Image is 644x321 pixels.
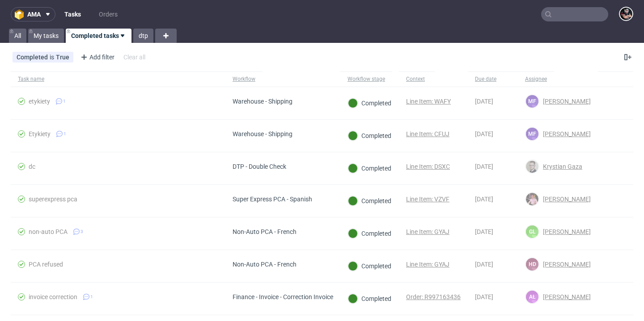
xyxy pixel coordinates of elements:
span: 1 [63,98,66,105]
button: ama [11,7,55,21]
figcaption: HD [526,258,538,271]
figcaption: GL [526,225,538,238]
span: [PERSON_NAME] [539,228,591,235]
span: [DATE] [475,293,493,300]
figcaption: AŁ [526,291,538,303]
a: Line Item: WAFY [406,98,451,105]
div: Completed [348,294,391,304]
a: Line Item: GYAJ [406,261,449,268]
a: My tasks [28,29,64,43]
span: [DATE] [475,98,493,105]
a: Completed tasks [66,29,131,43]
span: [PERSON_NAME] [539,130,591,138]
div: Finance - Invoice - Correction Invoice [233,293,333,300]
div: Add filter [77,50,116,64]
div: Workflow [233,75,255,83]
span: is [50,54,56,61]
a: Tasks [59,7,86,21]
img: logo [15,9,27,20]
div: Completed [348,261,391,271]
div: Warehouse - Shipping [233,130,292,138]
a: dtp [133,29,153,43]
span: Completed [17,54,50,61]
span: Due date [475,75,511,83]
div: Super Express PCA - Spanish [233,196,312,203]
div: non-auto PCA [29,228,68,235]
a: All [9,29,26,43]
span: 1 [64,130,66,138]
span: [PERSON_NAME] [539,98,591,105]
div: Completed [348,163,391,173]
img: Sylwia Święćkowska [620,8,632,20]
span: ama [27,11,41,17]
div: invoice correction [29,293,77,300]
span: [PERSON_NAME] [539,293,591,300]
div: True [56,54,69,61]
div: dc [29,163,35,170]
a: Line Item: VZVF [406,196,449,203]
span: [DATE] [475,261,493,268]
span: Krystian Gaza [539,163,582,170]
img: Aleks Ziemkowski [526,193,538,205]
span: [DATE] [475,163,493,170]
img: Krystian Gaza [526,160,538,173]
a: Line Item: DSXC [406,163,450,170]
span: 3 [80,228,83,235]
a: Line Item: GYAJ [406,228,449,235]
span: [DATE] [475,196,493,203]
span: [DATE] [475,130,493,138]
div: superexpress pca [29,196,77,203]
span: 1 [90,293,93,300]
div: Clear all [122,51,147,63]
div: Non-Auto PCA - French [233,261,297,268]
div: Warehouse - Shipping [233,98,292,105]
div: Workflow stage [347,75,385,83]
div: DTP - Double Check [233,163,286,170]
span: [PERSON_NAME] [539,196,591,203]
figcaption: MF [526,95,538,108]
div: Completed [348,98,391,108]
div: PCA refused [29,261,63,268]
div: Completed [348,196,391,206]
div: etykiety [29,98,50,105]
a: Line Item: CFUJ [406,130,449,138]
div: Etykiety [29,130,51,138]
span: Task name [18,75,218,83]
a: Order: R997163436 [406,293,461,300]
div: Completed [348,229,391,238]
a: Orders [93,7,123,21]
div: Assignee [525,75,547,83]
span: [DATE] [475,228,493,235]
div: Completed [348,131,391,141]
figcaption: MF [526,128,538,140]
div: Non-Auto PCA - French [233,228,297,235]
span: [PERSON_NAME] [539,261,591,268]
div: Context [406,75,428,83]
